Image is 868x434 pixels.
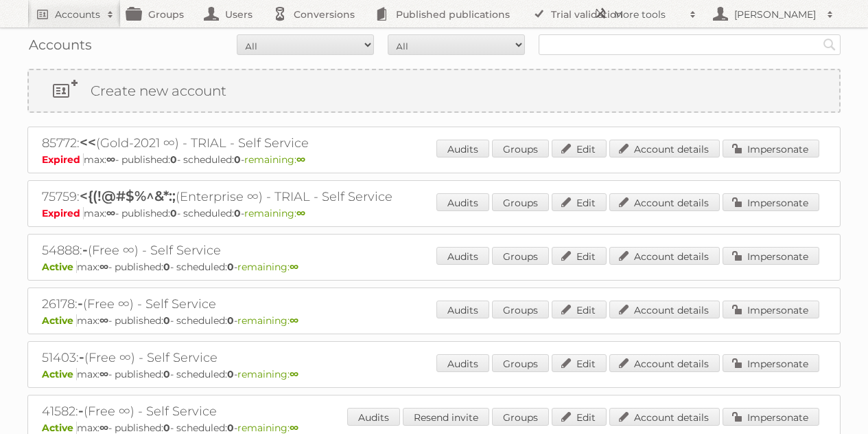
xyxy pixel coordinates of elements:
[723,247,819,265] a: Impersonate
[552,354,607,372] a: Edit
[42,368,826,380] p: max: - published: - scheduled: -
[42,134,522,152] h2: 85772: (Gold-2021 ∞) - TRIAL - Self Service
[227,314,234,327] strong: 0
[492,301,549,318] a: Groups
[723,301,819,318] a: Impersonate
[819,34,840,55] input: Search
[244,153,305,166] span: remaining:
[609,408,720,426] a: Account details
[42,153,84,166] span: Expired
[42,422,77,434] span: Active
[436,247,489,265] a: Audits
[99,422,108,434] strong: ∞
[106,153,115,166] strong: ∞
[492,193,549,211] a: Groups
[237,314,298,327] span: remaining:
[42,207,84,219] span: Expired
[723,193,819,211] a: Impersonate
[42,207,826,219] p: max: - published: - scheduled: -
[296,207,305,219] strong: ∞
[99,314,108,327] strong: ∞
[492,354,549,372] a: Groups
[237,422,298,434] span: remaining:
[42,295,522,313] h2: 26178: (Free ∞) - Self Service
[552,408,607,426] a: Edit
[436,140,489,158] a: Audits
[29,70,839,111] a: Create new account
[42,368,77,380] span: Active
[163,368,170,380] strong: 0
[723,408,819,426] a: Impersonate
[609,301,720,318] a: Account details
[290,314,298,327] strong: ∞
[42,349,522,367] h2: 51403: (Free ∞) - Self Service
[42,153,826,166] p: max: - published: - scheduled: -
[492,408,549,426] a: Groups
[436,301,489,318] a: Audits
[244,207,305,219] span: remaining:
[42,188,522,206] h2: 75759: (Enterprise ∞) - TRIAL - Self Service
[290,368,298,380] strong: ∞
[290,261,298,273] strong: ∞
[492,247,549,265] a: Groups
[163,314,170,327] strong: 0
[55,8,100,21] h2: Accounts
[227,422,234,434] strong: 0
[42,422,826,434] p: max: - published: - scheduled: -
[234,207,241,219] strong: 0
[436,193,489,211] a: Audits
[552,193,607,211] a: Edit
[42,314,77,327] span: Active
[552,140,607,158] a: Edit
[492,140,549,158] a: Groups
[290,422,298,434] strong: ∞
[609,140,720,158] a: Account details
[227,261,234,273] strong: 0
[170,153,177,166] strong: 0
[42,241,522,259] h2: 54888: (Free ∞) - Self Service
[237,368,298,380] span: remaining:
[614,8,683,21] h2: More tools
[403,408,489,426] a: Resend invite
[99,368,108,380] strong: ∞
[42,261,826,273] p: max: - published: - scheduled: -
[552,301,607,318] a: Edit
[609,193,720,211] a: Account details
[80,188,176,204] span: <{(!@#$%^&*:;
[82,241,88,258] span: -
[234,153,241,166] strong: 0
[106,207,115,219] strong: ∞
[80,134,96,151] span: <<
[227,368,234,380] strong: 0
[163,261,170,273] strong: 0
[79,349,84,365] span: -
[609,354,720,372] a: Account details
[731,8,820,21] h2: [PERSON_NAME]
[170,207,177,219] strong: 0
[42,314,826,327] p: max: - published: - scheduled: -
[237,261,298,273] span: remaining:
[296,153,305,166] strong: ∞
[436,354,489,372] a: Audits
[78,295,83,312] span: -
[163,422,170,434] strong: 0
[78,402,84,419] span: -
[552,247,607,265] a: Edit
[99,261,108,273] strong: ∞
[42,261,77,273] span: Active
[42,402,522,420] h2: 41582: (Free ∞) - Self Service
[347,408,400,426] a: Audits
[723,140,819,158] a: Impersonate
[609,247,720,265] a: Account details
[723,354,819,372] a: Impersonate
